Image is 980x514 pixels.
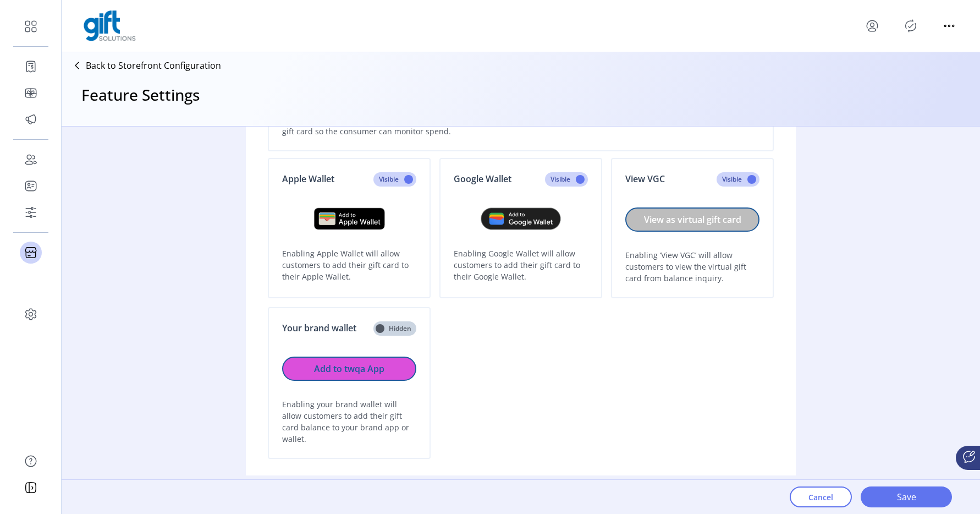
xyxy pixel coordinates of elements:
button: Add to twqa App [282,357,416,381]
div: View setting detailsHide [268,80,774,472]
h3: Feature Settings [81,83,200,106]
p: Apple Wallet [282,172,334,185]
button: menu [940,17,958,35]
p: Back to Storefront Configuration [86,59,221,72]
button: Save [861,486,952,507]
p: Google Wallet [454,172,511,185]
p: Enabling your brand wallet will allow customers to add their gift card balance to your brand app ... [282,398,416,445]
button: menu [863,17,881,35]
p: Enabling Apple Wallet will allow customers to add their gift card to their Apple Wallet. [282,248,416,282]
span: Cancel [808,491,833,503]
button: View as virtual gift card [625,207,759,232]
p: Enabling Google Wallet will allow customers to add their gift card to their Google Wallet. [454,248,588,282]
img: logo [84,10,136,41]
button: Publisher Panel [902,17,920,35]
button: Cancel [790,486,852,507]
p: Your brand wallet [282,321,356,335]
p: Enabling ‘View VGC’ will allow customers to view the virtual gift card from balance inquiry. [625,249,759,284]
p: View VGC [625,172,665,185]
span: Save [875,490,938,504]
